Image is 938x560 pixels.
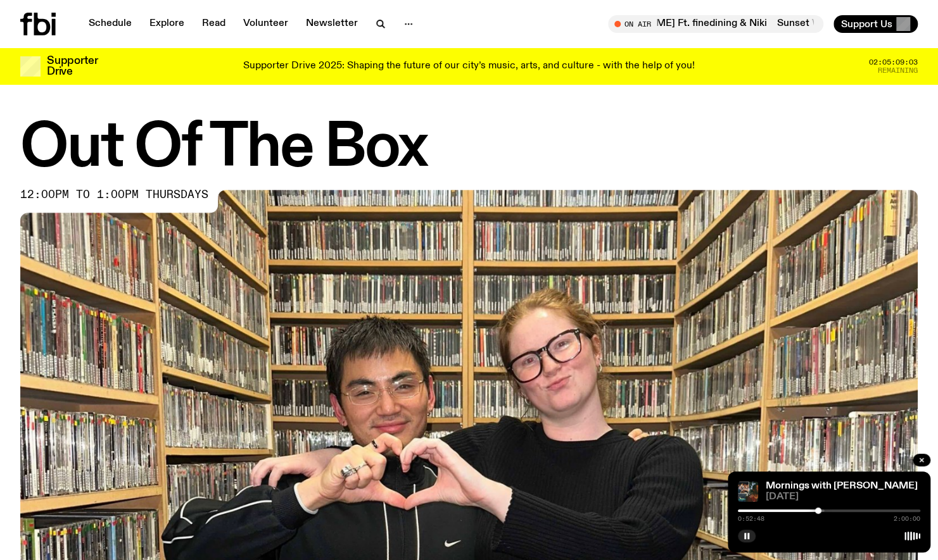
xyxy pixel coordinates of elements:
[894,516,920,522] span: 2:00:00
[766,492,920,502] span: [DATE]
[243,61,695,72] p: Supporter Drive 2025: Shaping the future of our city’s music, arts, and culture - with the help o...
[142,15,192,33] a: Explore
[841,18,892,30] span: Support Us
[194,15,233,33] a: Read
[81,15,139,33] a: Schedule
[298,15,365,33] a: Newsletter
[20,190,208,200] span: 12:00pm to 1:00pm thursdays
[869,59,918,66] span: 02:05:09:03
[738,516,764,522] span: 0:52:48
[47,56,98,77] h3: Supporter Drive
[20,120,918,177] h1: Out Of The Box
[878,67,918,74] span: Remaining
[236,15,296,33] a: Volunteer
[766,481,918,491] a: Mornings with [PERSON_NAME]
[608,15,823,33] button: On AirSunset With [PERSON_NAME] Ft. finedining & NikiSunset With [PERSON_NAME] Ft. finedining & Niki
[833,15,918,33] button: Support Us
